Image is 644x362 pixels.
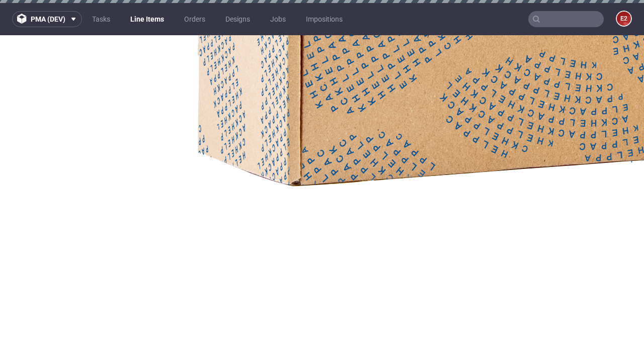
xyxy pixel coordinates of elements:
span: pma (dev) [31,16,65,23]
a: Impositions [300,11,349,27]
a: Designs [219,11,256,27]
a: Line Items [124,11,170,27]
button: pma (dev) [12,11,82,27]
a: Orders [178,11,211,27]
a: Tasks [86,11,116,27]
figcaption: e2 [617,12,631,26]
a: Jobs [264,11,292,27]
